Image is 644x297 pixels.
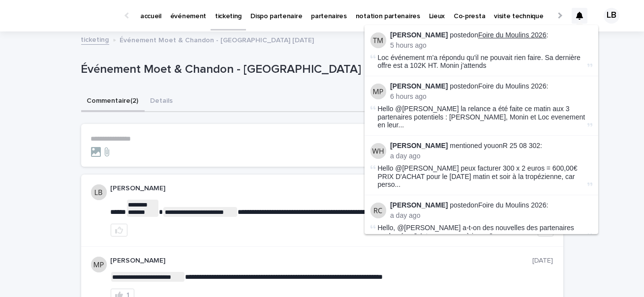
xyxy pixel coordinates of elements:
[111,257,533,265] p: [PERSON_NAME]
[145,91,179,112] button: Details
[81,62,520,77] p: Événement Moet & Chandon - [GEOGRAPHIC_DATA] [DATE]
[81,33,109,45] a: ticketing
[390,31,592,39] p: posted on :
[390,92,592,101] p: 6 hours ago
[20,6,115,26] img: Ls34BcGeRexTGTNfXpUC
[378,224,574,240] span: Hello, @[PERSON_NAME] a-t-on des nouvelles des partenaires sur la négo ? A-t-on un coup à jouer ?
[390,142,448,149] strong: [PERSON_NAME]
[111,184,515,193] p: [PERSON_NAME]
[120,34,314,45] p: Événement Moet & Chandon - [GEOGRAPHIC_DATA] [DATE]
[81,91,145,112] button: Commentaire (2)
[370,203,386,218] img: Romane Camus
[604,8,619,24] div: LB
[378,164,585,189] span: Hello @[PERSON_NAME] peux facturer 300 x 2 euros = 600,00€ PRIX D'ACHAT pour le [DATE] matin et s...
[370,84,386,99] img: Maureen Pilaud
[478,201,547,209] a: Foire du Moulins 2026
[390,82,448,90] strong: [PERSON_NAME]
[390,152,592,160] p: a day ago
[390,201,448,209] strong: [PERSON_NAME]
[370,32,386,48] img: Theo Maillet
[378,54,581,70] span: Loc événement m'a répondu qu'il ne pouvait rien faire. Sa dernière offre est a 102K HT. Monin j'a...
[503,142,540,149] a: R 25 08 302
[370,143,386,159] img: William Hearsey
[111,224,127,237] button: like this post
[390,201,592,209] p: posted on :
[390,41,592,50] p: 5 hours ago
[533,257,553,265] p: [DATE]
[478,82,547,90] a: Foire du Moulins 2026
[390,211,592,220] p: a day ago
[390,31,448,39] strong: [PERSON_NAME]
[390,142,592,150] p: mentioned you on :
[390,82,592,90] p: posted on :
[478,31,547,39] a: Foire du Moulins 2026
[378,105,585,129] span: Hello @[PERSON_NAME] la relance a été faite ce matin aux 3 partenaires potentiels : [PERSON_NAME]...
